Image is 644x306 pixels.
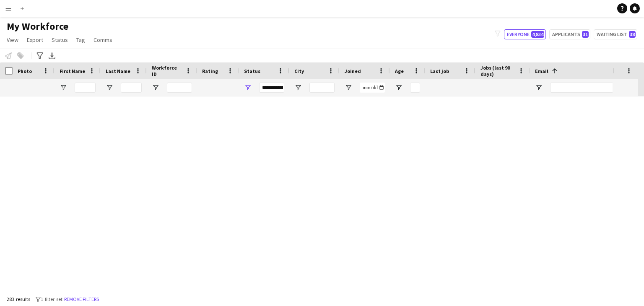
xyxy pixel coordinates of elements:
span: Last Name [106,68,130,74]
button: Applicants31 [549,29,590,39]
span: City [294,68,304,74]
span: Email [535,68,548,74]
a: Comms [90,34,116,45]
a: View [3,34,22,45]
app-action-btn: Export XLSX [47,51,57,61]
span: Age [395,68,404,74]
span: Export [27,36,43,44]
span: 4,834 [531,31,544,38]
span: 31 [582,31,589,38]
span: View [7,36,18,44]
span: Workforce ID [152,65,182,77]
span: 38 [629,31,636,38]
button: Everyone4,834 [504,29,546,39]
span: Status [244,68,260,74]
button: Open Filter Menu [294,84,302,91]
button: Remove filters [62,295,101,304]
a: Status [48,34,71,45]
span: Rating [202,68,218,74]
span: Photo [18,68,32,74]
span: My Workforce [7,20,68,33]
button: Open Filter Menu [152,84,159,91]
button: Open Filter Menu [244,84,252,91]
span: Last job [430,68,449,74]
input: Joined Filter Input [360,83,385,93]
button: Open Filter Menu [535,84,543,91]
button: Open Filter Menu [106,84,113,91]
span: Tag [76,36,85,44]
input: First Name Filter Input [75,83,96,93]
button: Open Filter Menu [395,84,402,91]
a: Export [23,34,47,45]
input: City Filter Input [309,83,335,93]
span: Status [52,36,68,44]
span: Comms [93,36,112,44]
button: Open Filter Menu [60,84,67,91]
button: Waiting list38 [594,29,637,39]
input: Last Name Filter Input [121,83,142,93]
button: Open Filter Menu [345,84,352,91]
input: Workforce ID Filter Input [167,83,192,93]
span: First Name [60,68,85,74]
span: Jobs (last 90 days) [480,65,515,77]
a: Tag [73,34,88,45]
input: Age Filter Input [410,83,420,93]
app-action-btn: Advanced filters [35,51,45,61]
span: 1 filter set [41,296,62,302]
span: Joined [345,68,361,74]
